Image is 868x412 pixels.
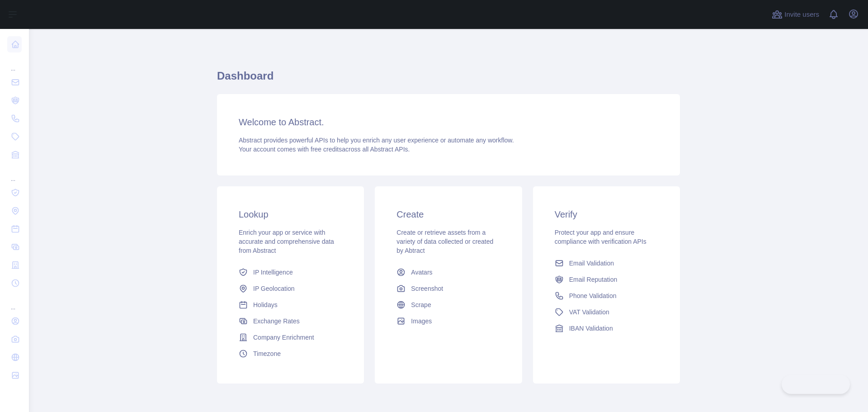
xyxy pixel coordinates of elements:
a: Holidays [235,297,346,313]
div: ... [7,293,22,311]
button: Invite users [770,7,821,22]
div: ... [7,165,22,183]
span: Enrich your app or service with accurate and comprehensive data from Abstract [239,229,334,254]
a: Screenshot [393,280,504,297]
a: Exchange Rates [235,313,346,329]
span: Email Reputation [569,275,618,284]
span: IP Geolocation [253,284,295,293]
span: Avatars [411,268,432,277]
span: Email Validation [569,259,614,268]
a: Email Validation [551,255,662,271]
a: IBAN Validation [551,320,662,336]
span: Create or retrieve assets from a variety of data collected or created by Abtract [396,229,493,254]
span: Holidays [253,300,278,309]
span: Protect your app and ensure compliance with verification APIs [555,229,646,245]
a: IP Intelligence [235,264,346,280]
div: ... [7,54,22,72]
span: Invite users [784,9,819,20]
span: Abstract provides powerful APIs to help you enrich any user experience or automate any workflow. [239,137,514,144]
span: Company Enrichment [253,333,314,342]
h3: Verify [555,208,658,221]
a: VAT Validation [551,304,662,320]
a: Avatars [393,264,504,280]
span: free credits [311,146,342,153]
a: Timezone [235,346,346,362]
span: IBAN Validation [569,324,613,333]
h3: Create [396,208,500,221]
span: Timezone [253,349,281,358]
a: Phone Validation [551,288,662,304]
a: Scrape [393,297,504,313]
h1: Dashboard [217,69,680,90]
a: IP Geolocation [235,280,346,297]
a: Company Enrichment [235,329,346,346]
span: VAT Validation [569,308,609,317]
span: Your account comes with across all Abstract APIs. [239,146,410,153]
span: IP Intelligence [253,268,293,277]
span: Screenshot [411,284,443,293]
span: Exchange Rates [253,317,300,326]
iframe: Toggle Customer Support [782,375,850,394]
h3: Lookup [239,208,342,221]
a: Images [393,313,504,329]
span: Phone Validation [569,291,617,300]
span: Scrape [411,300,431,309]
span: Images [411,317,432,326]
h3: Welcome to Abstract. [239,116,658,128]
a: Email Reputation [551,271,662,288]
